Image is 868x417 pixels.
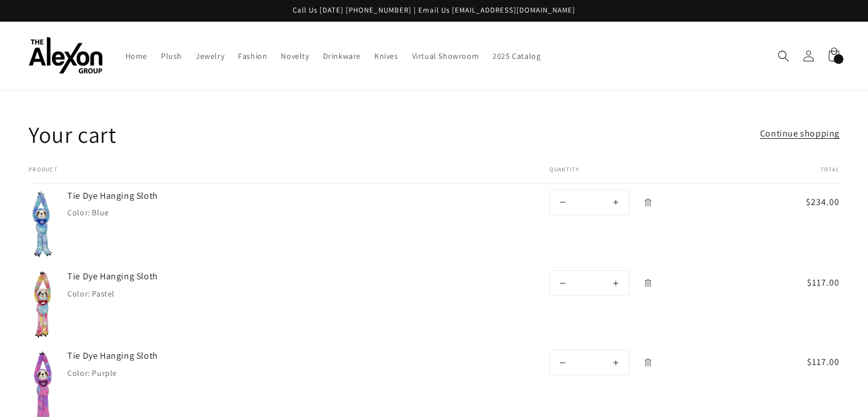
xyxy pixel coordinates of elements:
[119,44,154,68] a: Home
[29,37,103,74] img: The Alexon Group
[492,51,540,61] span: 2025 Catalog
[274,44,316,68] a: Novelty
[92,207,108,218] dd: Blue
[368,44,405,68] a: Knives
[374,51,398,61] span: Knives
[762,166,839,184] th: Total
[412,51,479,61] span: Virtual Showroom
[154,44,189,68] a: Plush
[161,51,182,61] span: Plush
[638,352,658,372] a: Remove Tie Dye Hanging Sloth - Purple
[576,271,603,295] input: Quantity for Tie Dye Hanging Sloth
[515,166,762,184] th: Quantity
[238,51,267,61] span: Fashion
[67,288,90,299] dt: Color:
[486,44,547,68] a: 2025 Catalog
[316,44,368,68] a: Drinkware
[638,193,658,212] a: Remove Tie Dye Hanging Sloth - Blue
[67,190,239,202] a: Tie Dye Hanging Sloth
[29,119,116,149] h1: Your cart
[92,288,115,299] dd: Pastel
[576,350,603,375] input: Quantity for Tie Dye Hanging Sloth
[576,190,603,215] input: Quantity for Tie Dye Hanging Sloth
[67,350,239,362] a: Tie Dye Hanging Sloth
[196,51,224,61] span: Jewelry
[126,51,147,61] span: Home
[281,51,309,61] span: Novelty
[92,368,117,378] dd: Purple
[638,273,658,293] a: Remove Tie Dye Hanging Sloth - Pastel
[67,207,90,218] dt: Color:
[189,44,231,68] a: Jewelry
[67,270,239,283] a: Tie Dye Hanging Sloth
[773,195,839,209] span: $234.00
[773,355,839,369] span: $117.00
[29,190,56,259] img: Tie Dye Hanging Sloth
[773,276,839,290] span: $117.00
[405,44,486,68] a: Virtual Showroom
[760,126,839,142] a: Continue shopping
[323,51,361,61] span: Drinkware
[67,368,90,378] dt: Color:
[29,166,515,184] th: Product
[231,44,274,68] a: Fashion
[29,270,56,338] img: Tie Dye Hanging Sloth
[771,43,796,69] summary: Search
